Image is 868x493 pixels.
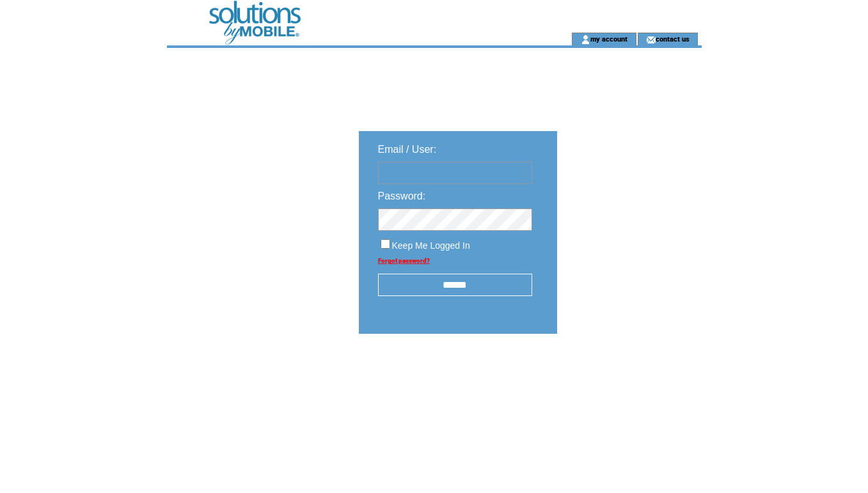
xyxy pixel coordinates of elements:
img: account_icon.gif [581,35,590,45]
a: contact us [656,35,690,43]
a: my account [590,35,627,43]
a: Forgot password? [378,257,430,264]
span: Email / User: [378,144,437,155]
img: contact_us_icon.gif [646,35,656,45]
span: Password: [378,191,426,201]
img: transparent.png [594,366,658,382]
span: Keep Me Logged In [392,240,470,251]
